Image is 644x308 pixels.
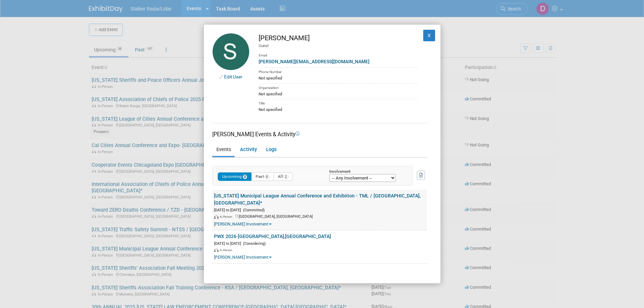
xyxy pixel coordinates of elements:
[273,172,293,181] button: All2
[243,174,247,179] span: 2
[259,33,418,43] div: [PERSON_NAME]
[259,48,418,58] div: Email
[214,234,331,239] a: PWX 2026-[GEOGRAPHIC_DATA],[GEOGRAPHIC_DATA]
[259,67,418,75] div: Phone Number
[423,30,435,41] button: X
[212,144,235,156] a: Events
[259,59,369,64] a: [PERSON_NAME][EMAIL_ADDRESS][DOMAIN_NAME]
[214,193,421,206] a: [US_STATE] Municipal League Annual Conference and Exhibition - TML / [GEOGRAPHIC_DATA], [GEOGRAPH...
[214,222,271,227] a: [PERSON_NAME] Involvement
[259,83,418,91] div: Organization
[284,174,288,179] span: 2
[236,144,261,156] a: Activity
[214,248,219,252] img: In-Person Event
[259,43,418,49] div: Guest
[212,131,427,138] div: [PERSON_NAME] Events & Activity
[214,240,427,246] div: [DATE] to [DATE]
[265,174,269,179] span: 0
[259,106,418,113] div: Not specified
[214,207,427,213] div: [DATE] to [DATE]
[259,99,418,106] div: Title
[329,170,402,174] div: Involvement
[251,172,274,181] button: Past0
[259,91,418,97] div: Not specified
[224,74,242,79] a: Edit User
[214,215,219,219] img: In-Person Event
[241,208,265,212] span: (Committed)
[214,213,427,219] div: [GEOGRAPHIC_DATA], [GEOGRAPHIC_DATA]
[214,255,271,260] a: [PERSON_NAME] Involvement
[262,144,280,156] a: Logs
[220,215,234,218] span: In-Person
[220,248,234,252] span: In-Person
[241,241,266,246] span: (Considering)
[259,75,418,81] div: Not specified
[218,172,252,181] button: Upcoming2
[212,33,249,70] img: Stuart Kissner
